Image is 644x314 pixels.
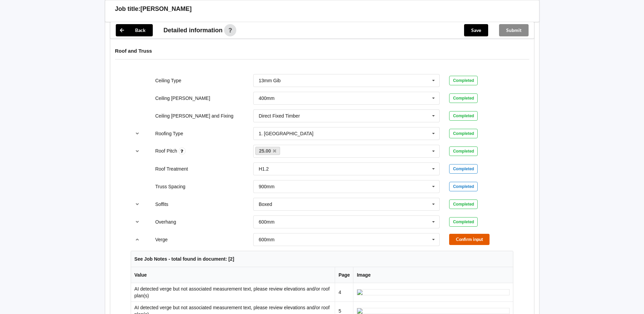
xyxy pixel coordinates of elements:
td: 4 [335,283,353,301]
div: Completed [449,111,478,121]
div: Completed [449,199,478,209]
a: 25.00 [255,147,280,155]
button: Back [116,24,153,36]
label: Overhang [155,219,176,225]
button: reference-toggle [131,198,144,210]
img: ai_input-page5-Verge-c1.jpeg [357,308,510,314]
label: Ceiling Type [155,78,181,83]
th: Image [353,267,513,283]
div: Completed [449,93,478,103]
th: See Job Notes - total found in document: [2] [131,251,513,267]
div: Boxed [259,202,272,207]
div: 600mm [259,220,275,224]
div: 600mm [259,237,275,242]
div: Completed [449,146,478,156]
h3: [PERSON_NAME] [141,5,192,13]
label: Truss Spacing [155,184,185,189]
th: Page [335,267,353,283]
label: Ceiling [PERSON_NAME] and Fixing [155,113,233,119]
div: 900mm [259,184,275,189]
div: H1.2 [259,167,269,171]
button: Confirm input [449,234,490,245]
button: reference-toggle [131,233,144,246]
button: reference-toggle [131,145,144,157]
div: Completed [449,182,478,191]
h4: Roof and Truss [115,48,529,54]
div: 400mm [259,96,275,101]
button: Save [464,24,488,36]
label: Ceiling [PERSON_NAME] [155,95,210,101]
div: Completed [449,76,478,85]
td: AI detected verge but not associated measurement text, please review elevations and/or roof plan(s) [131,283,335,301]
div: Completed [449,217,478,227]
div: Direct Fixed Timber [259,114,300,118]
button: reference-toggle [131,127,144,140]
img: ai_input-page4-Verge-c0.jpeg [357,289,510,295]
span: Detailed information [164,27,223,33]
h3: Job title: [115,5,141,13]
label: Verge [155,237,168,242]
label: Roofing Type [155,131,183,136]
label: Soffits [155,202,168,207]
label: Roof Pitch [155,148,178,154]
div: 13mm Gib [259,78,281,83]
div: 1. [GEOGRAPHIC_DATA] [259,131,313,136]
button: reference-toggle [131,216,144,228]
div: Completed [449,164,478,174]
div: Completed [449,129,478,138]
label: Roof Treatment [155,166,188,172]
th: Value [131,267,335,283]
